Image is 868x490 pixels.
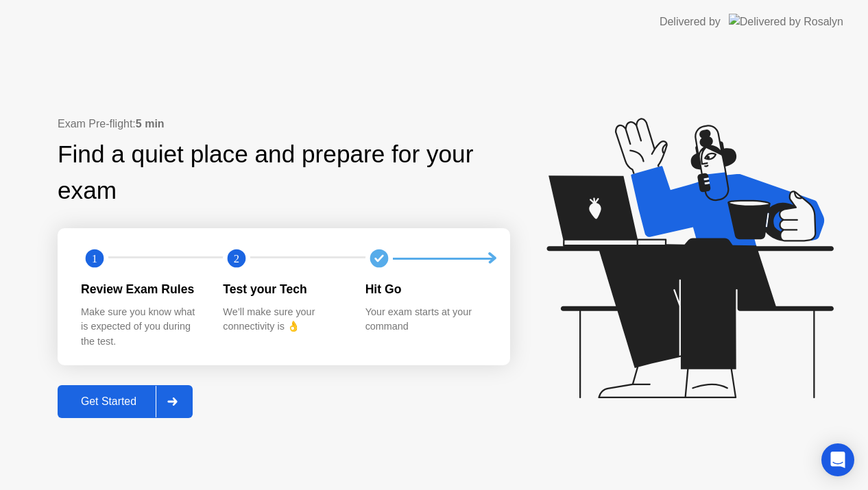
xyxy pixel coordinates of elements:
[58,385,193,418] button: Get Started
[136,118,165,130] b: 5 min
[58,116,510,132] div: Exam Pre-flight:
[92,252,97,265] text: 1
[223,280,343,298] div: Test your Tech
[729,14,843,29] img: Delivered by Rosalyn
[62,395,156,408] div: Get Started
[365,305,485,334] div: Your exam starts at your command
[223,305,343,334] div: We’ll make sure your connectivity is 👌
[58,136,510,209] div: Find a quiet place and prepare for your exam
[234,252,239,265] text: 2
[81,305,201,350] div: Make sure you know what is expected of you during the test.
[660,14,721,30] div: Delivered by
[365,280,485,298] div: Hit Go
[821,443,854,476] div: Open Intercom Messenger
[81,280,201,298] div: Review Exam Rules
